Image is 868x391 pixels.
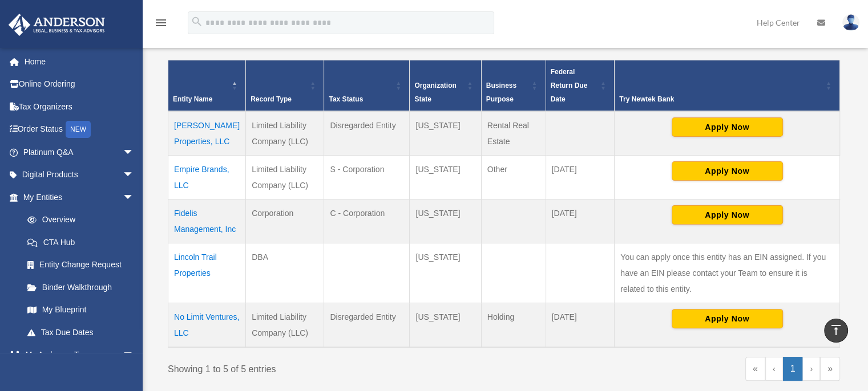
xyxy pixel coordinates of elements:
span: arrow_drop_down [123,164,146,187]
span: Federal Return Due Date [551,68,588,103]
td: Empire Brands, LLC [168,155,246,199]
td: [PERSON_NAME] Properties, LLC [168,111,246,156]
td: S - Corporation [324,155,410,199]
td: [US_STATE] [410,303,481,347]
th: Try Newtek Bank : Activate to sort [615,60,840,111]
td: [DATE] [546,303,615,347]
a: Order StatusNEW [8,118,151,141]
button: Apply Now [672,205,783,225]
th: Business Purpose: Activate to sort [481,60,546,111]
td: [US_STATE] [410,155,481,199]
td: [US_STATE] [410,111,481,156]
td: Limited Liability Company (LLC) [246,155,324,199]
td: [DATE] [546,199,615,243]
button: Apply Now [672,117,783,137]
a: Online Ordering [8,73,151,96]
td: Other [481,155,546,199]
th: Entity Name: Activate to invert sorting [168,60,246,111]
td: Disregarded Entity [324,111,410,156]
a: First [745,357,765,381]
a: vertical_align_top [824,319,848,343]
span: Organization State [414,82,456,103]
a: Tax Due Dates [16,321,146,344]
i: menu [154,16,168,30]
a: Digital Productsarrow_drop_down [8,164,151,186]
i: search [191,15,203,28]
span: arrow_drop_down [123,186,146,209]
a: Overview [16,209,140,231]
a: CTA Hub [16,231,146,254]
span: Business Purpose [486,82,516,103]
div: Try Newtek Bank [619,92,822,106]
span: Tax Status [329,95,363,103]
a: My Blueprint [16,299,146,321]
td: [US_STATE] [410,243,481,303]
td: Limited Liability Company (LLC) [246,111,324,156]
th: Organization State: Activate to sort [410,60,481,111]
td: Fidelis Management, Inc [168,199,246,243]
a: My Entitiesarrow_drop_down [8,186,146,209]
img: User Pic [842,14,859,31]
button: Apply Now [672,309,783,328]
td: C - Corporation [324,199,410,243]
td: You can apply once this entity has an EIN assigned. If you have an EIN please contact your Team t... [615,243,840,303]
span: Entity Name [173,95,212,103]
a: Tax Organizers [8,95,151,118]
a: Platinum Q&Aarrow_drop_down [8,141,151,164]
a: Binder Walkthrough [16,276,146,299]
a: Home [8,50,151,73]
div: Showing 1 to 5 of 5 entries [168,357,495,377]
th: Tax Status: Activate to sort [324,60,410,111]
td: Rental Real Estate [481,111,546,156]
a: menu [154,20,168,30]
td: Holding [481,303,546,347]
td: [DATE] [546,155,615,199]
button: Apply Now [672,161,783,181]
a: My Anderson Teamarrow_drop_down [8,344,151,366]
td: Corporation [246,199,324,243]
span: arrow_drop_down [123,344,146,367]
td: Lincoln Trail Properties [168,243,246,303]
td: Disregarded Entity [324,303,410,347]
td: [US_STATE] [410,199,481,243]
span: arrow_drop_down [123,141,146,164]
div: NEW [66,121,91,138]
i: vertical_align_top [829,323,843,337]
td: No Limit Ventures, LLC [168,303,246,347]
span: Record Type [251,95,292,103]
td: DBA [246,243,324,303]
td: Limited Liability Company (LLC) [246,303,324,347]
a: Entity Change Request [16,254,146,276]
th: Federal Return Due Date: Activate to sort [546,60,615,111]
img: Anderson Advisors Platinum Portal [5,14,108,36]
th: Record Type: Activate to sort [246,60,324,111]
